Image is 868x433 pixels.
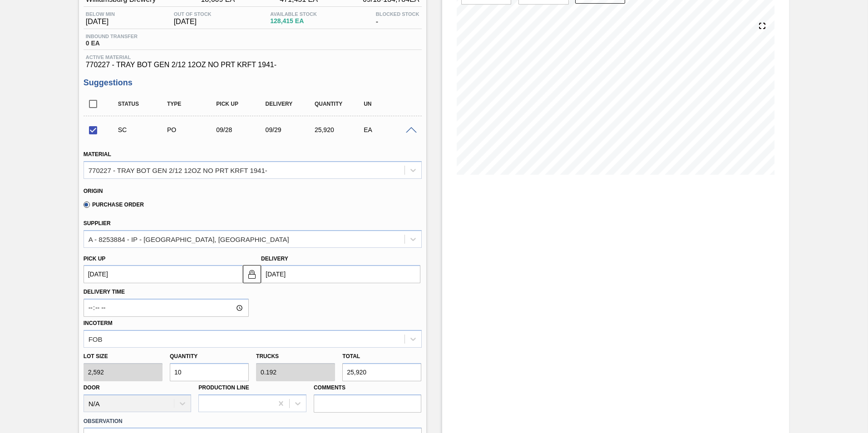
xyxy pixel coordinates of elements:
[84,256,106,262] label: Pick up
[361,126,416,133] div: EA
[84,320,113,326] label: Incoterm
[314,381,422,394] label: Comments
[214,101,269,107] div: Pick up
[342,353,360,359] label: Total
[84,202,144,208] label: Purchase Order
[374,11,422,26] div: -
[165,126,220,133] div: Purchase order
[261,256,288,262] label: Delivery
[376,11,419,17] span: Blocked Stock
[89,166,267,174] div: 770227 - TRAY BOT GEN 2/12 12OZ NO PRT KRFT 1941-
[214,126,269,133] div: 09/28/2025
[361,101,416,107] div: UN
[84,285,249,299] label: Delivery Time
[116,126,171,133] div: Suggestion Created
[170,353,197,359] label: Quantity
[243,265,261,283] button: locked
[116,101,171,107] div: Status
[89,335,103,343] div: FOB
[312,126,367,133] div: 25,920
[84,265,243,283] input: mm/dd/yyyy
[270,18,317,25] span: 128,415 EA
[86,18,115,26] span: [DATE]
[84,220,111,226] label: Supplier
[247,269,257,280] img: locked
[256,353,279,359] label: Trucks
[165,101,220,107] div: Type
[312,101,367,107] div: Quantity
[261,265,420,283] input: mm/dd/yyyy
[263,101,318,107] div: Delivery
[84,78,422,88] h3: Suggestions
[86,54,419,60] span: Active Material
[263,126,318,133] div: 09/29/2025
[86,34,138,39] span: Inbound Transfer
[86,40,138,47] span: 0 EA
[270,11,317,17] span: Available Stock
[174,18,212,26] span: [DATE]
[86,11,115,17] span: Below Min
[84,350,163,363] label: Lot size
[89,235,289,243] div: A - 8253884 - IP - [GEOGRAPHIC_DATA], [GEOGRAPHIC_DATA]
[174,11,212,17] span: Out Of Stock
[84,151,111,157] label: Material
[86,61,419,69] span: 770227 - TRAY BOT GEN 2/12 12OZ NO PRT KRFT 1941-
[198,384,249,391] label: Production Line
[84,415,422,428] label: Observation
[84,384,100,391] label: Door
[84,188,103,194] label: Origin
